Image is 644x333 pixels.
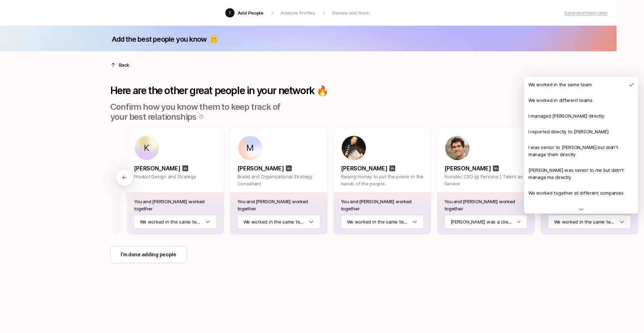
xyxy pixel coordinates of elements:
p: I reported directly to [PERSON_NAME] [528,128,609,135]
p: We worked together at different companies [528,189,623,196]
p: I was senior to [PERSON_NAME] but didn't manage them directly [528,144,633,158]
p: We worked in different teams [528,97,593,104]
p: I managed [PERSON_NAME] directly [528,112,604,119]
p: We worked in the same team [528,81,592,88]
p: [PERSON_NAME] was senior to me but didn't manage me directly [528,166,633,181]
